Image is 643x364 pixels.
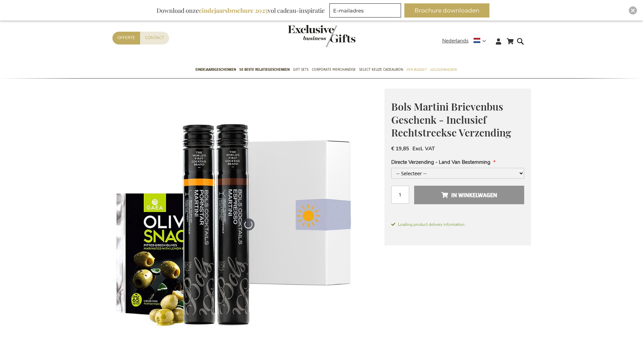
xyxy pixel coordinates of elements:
[404,3,489,18] button: Brochure downloaden
[239,66,290,73] span: 50 beste relatiegeschenken
[406,66,427,73] span: Per Budget
[329,3,403,20] form: marketing offers and promotions
[391,100,511,139] span: Bols Martini Brievenbus Geschenk - Inclusief Rechtstreekse Verzending
[442,37,468,45] span: Nederlands
[412,145,435,152] span: Excl. VAT
[430,66,456,73] span: Gelegenheden
[391,145,409,152] span: € 19,85
[239,62,290,79] a: 50 beste relatiegeschenken
[359,62,403,79] a: Select Keuze Cadeaubon
[112,89,384,360] img: Bols Martini Letterbox Gift - Including Direct Shipment
[329,3,401,18] input: E-mailadres
[293,66,309,73] span: Gift Sets
[195,62,236,79] a: Eindejaarsgeschenken
[631,8,635,12] img: Close
[391,159,490,165] span: Directe Verzending - Land Van Bestemming
[406,62,427,79] a: Per Budget
[293,62,309,79] a: Gift Sets
[312,62,356,79] a: Corporate Merchandise
[288,25,355,47] img: Exclusive Business gifts logo
[430,62,456,79] a: Gelegenheden
[629,6,637,14] div: Close
[140,32,169,44] a: Contact
[195,66,236,73] span: Eindejaarsgeschenken
[288,25,322,47] a: store logo
[391,221,524,227] span: Loading product delivery information.
[312,66,356,73] span: Corporate Merchandise
[154,3,328,18] div: Download onze vol cadeau-inspiratie
[391,186,409,204] input: Aantal
[359,66,403,73] span: Select Keuze Cadeaubon
[199,6,268,14] b: eindejaarsbrochure 2025
[112,32,140,44] a: Offerte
